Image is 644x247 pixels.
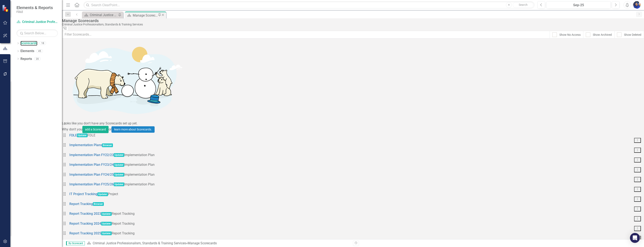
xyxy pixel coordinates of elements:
span: Updater [114,183,124,186]
span: Updater [101,222,112,226]
div: Criminal Justice Professionalism, Standards & Training Services [62,23,642,26]
small: FDLE [17,10,53,13]
a: IT Project Tracking [69,192,97,197]
img: ClearPoint Strategy [2,5,9,12]
span: Browser [102,143,113,147]
div: Show No Access [559,33,581,37]
span: Updater [97,192,108,196]
div: 18 [39,42,46,45]
button: add a Scorecard [82,126,109,133]
span: Report Tracking [112,212,135,216]
input: Filter Scorecards... [62,31,550,38]
div: 20 [34,57,41,61]
span: Search [519,3,528,6]
span: Updater [77,134,88,137]
a: Scorecards [20,41,37,46]
div: Looks like you don't have any Scorecards set up yet. [62,121,644,126]
span: Implementation Plan [124,153,155,157]
span: Report Tracking [112,222,135,226]
span: Why don't you [62,127,82,131]
a: Report Tracking 2023 [69,211,101,216]
a: FDLE [69,133,77,138]
div: 45 [36,49,43,53]
span: Updater [114,173,124,177]
a: learn more about Scorecards. [111,126,155,133]
div: » Manage Scorecards [87,241,350,246]
a: Report Tracking [69,202,93,206]
a: Report Tracking 2025 [69,231,101,236]
a: Implementation Plan FY23/24 [69,162,114,167]
div: Show Deleted [624,33,641,37]
span: Project [108,192,118,196]
span: Updater [114,153,124,157]
div: Criminal Justice Professionalism, Standards & Training Services Landing Page [90,12,117,18]
a: Implementation Plan FY24/25 [69,172,114,177]
span: Report Tracking [112,231,135,235]
span: Implementation Plan [124,182,155,186]
div: Manage Scorecards [62,18,642,23]
div: Show Archived [593,33,612,37]
button: Search [513,2,533,8]
a: Criminal Justice Professionalism, Standards & Training Services [93,241,186,245]
a: Report Tracking 2024 [69,221,101,226]
span: Updater [101,212,112,216]
span: Implementation Plan [124,173,155,177]
div: Open Intercom Messenger [630,233,640,243]
img: Getting started [62,38,186,121]
span: By Scorecard [66,241,85,245]
span: FDLE [88,133,95,137]
div: Manage Scorecards [133,13,159,18]
span: Browser [93,202,104,206]
a: Elements [20,49,34,54]
button: Sep-25 [546,1,611,9]
span: or [109,127,111,131]
span: Updater [114,163,124,167]
input: Search Below... [17,30,58,37]
span: Updater [101,231,112,235]
input: Search ClearPoint... [84,1,534,9]
a: Reports [20,57,32,61]
a: Implementation Plan FY25/26 [69,182,114,187]
a: Criminal Justice Professionalism, Standards & Training Services Landing Page [83,12,117,18]
span: Implementation Plan [124,163,155,167]
img: Somi Akter [633,1,640,9]
a: Implementation Plans [69,143,102,148]
a: Implementation Plan FY22/23 [69,153,114,158]
a: Criminal Justice Professionalism, Standards & Training Services [17,20,58,24]
span: Elements & Reports [17,5,53,10]
div: Sep-25 [548,3,609,8]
